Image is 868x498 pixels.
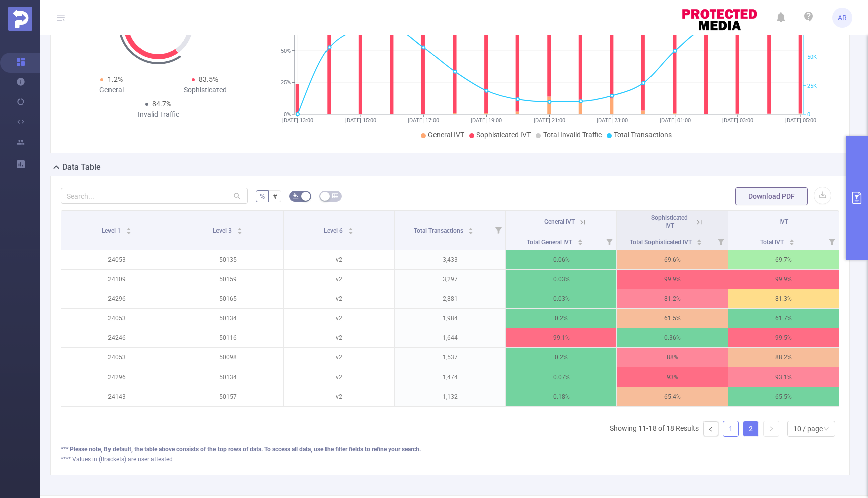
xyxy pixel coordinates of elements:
h2: Data Table [62,161,101,173]
p: 1,132 [395,387,505,406]
li: 1 [723,421,739,437]
span: IVT [779,218,788,225]
div: **** Values in (Brackets) are user attested [61,455,839,464]
i: icon: caret-down [697,241,702,244]
p: 24109 [61,270,172,289]
p: v2 [284,387,394,406]
div: General [65,85,158,95]
span: Sophisticated IVT [476,131,531,139]
i: icon: caret-up [126,226,131,229]
p: 50165 [172,289,283,308]
div: Sophisticated [158,85,252,95]
span: Total Invalid Traffic [543,131,602,139]
div: Sort [348,226,354,232]
p: 50116 [172,328,283,347]
p: v2 [284,328,394,347]
div: Sort [577,238,583,244]
tspan: [DATE] 17:00 [408,117,439,124]
p: 24053 [61,348,172,367]
span: # [273,192,277,200]
i: Filter menu [825,233,839,250]
i: icon: caret-down [126,230,131,233]
i: icon: bg-colors [293,193,299,199]
p: 99.9% [728,270,839,289]
p: 99.9% [617,270,727,289]
p: 50134 [172,367,283,387]
p: 24296 [61,289,172,308]
div: *** Please note, By default, the table above consists of the top rows of data. To access all data... [61,445,839,454]
p: 61.7% [728,309,839,328]
span: Total Transactions [614,131,672,139]
li: 2 [743,421,759,437]
li: Next Page [763,421,779,437]
p: 50098 [172,348,283,367]
p: v2 [284,270,394,289]
i: icon: caret-up [697,238,702,241]
i: Filter menu [491,211,505,250]
span: Level 6 [324,227,344,234]
p: 99.1% [506,328,616,347]
p: 69.6% [617,250,727,269]
div: Sort [237,226,243,232]
tspan: [DATE] 13:00 [282,117,313,124]
i: icon: caret-down [468,230,474,233]
p: 50159 [172,270,283,289]
p: v2 [284,309,394,328]
p: 0.07% [506,367,616,387]
p: v2 [284,250,394,269]
p: 0.03% [506,270,616,289]
span: Level 3 [213,227,233,234]
li: Showing 11-18 of 18 Results [610,421,699,437]
div: Sort [468,226,474,232]
span: Sophisticated IVT [651,214,688,229]
p: v2 [284,367,394,387]
i: icon: caret-up [237,226,242,229]
p: v2 [284,289,394,308]
i: icon: left [708,426,714,432]
a: 2 [743,421,758,436]
tspan: 50% [281,48,291,54]
tspan: [DATE] 05:00 [785,117,816,124]
p: 24053 [61,309,172,328]
p: 1,984 [395,309,505,328]
p: 1,644 [395,328,505,347]
span: Total Transactions [414,227,465,234]
span: 1.2% [107,75,123,83]
span: Level 1 [102,227,122,234]
tspan: 25K [807,83,817,89]
li: Previous Page [703,421,719,437]
tspan: 0% [284,111,291,118]
span: AR [838,8,847,28]
i: icon: caret-down [348,230,354,233]
i: icon: caret-up [468,226,474,229]
p: 3,433 [395,250,505,269]
tspan: [DATE] 21:00 [533,117,565,124]
div: Sort [696,238,702,244]
button: Download PDF [735,187,808,205]
p: 65.4% [617,387,727,406]
p: 88% [617,348,727,367]
span: 84.7% [152,100,171,108]
i: icon: table [332,193,338,199]
p: 1,474 [395,367,505,387]
p: 2,881 [395,289,505,308]
p: 65.5% [728,387,839,406]
p: 81.2% [617,289,727,308]
p: 93.1% [728,367,839,387]
input: Search... [61,188,248,204]
p: 0.2% [506,309,616,328]
p: 50135 [172,250,283,269]
div: 10 / page [793,421,823,436]
tspan: [DATE] 23:00 [596,117,627,124]
tspan: [DATE] 01:00 [659,117,690,124]
div: Invalid Traffic [112,109,205,120]
i: icon: caret-down [577,241,583,244]
span: Total Sophisticated IVT [630,239,693,246]
span: Total General IVT [527,239,574,246]
p: 24246 [61,328,172,347]
i: Filter menu [714,233,728,250]
p: 99.5% [728,328,839,347]
p: 69.7% [728,250,839,269]
p: 0.03% [506,289,616,308]
p: 88.2% [728,348,839,367]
